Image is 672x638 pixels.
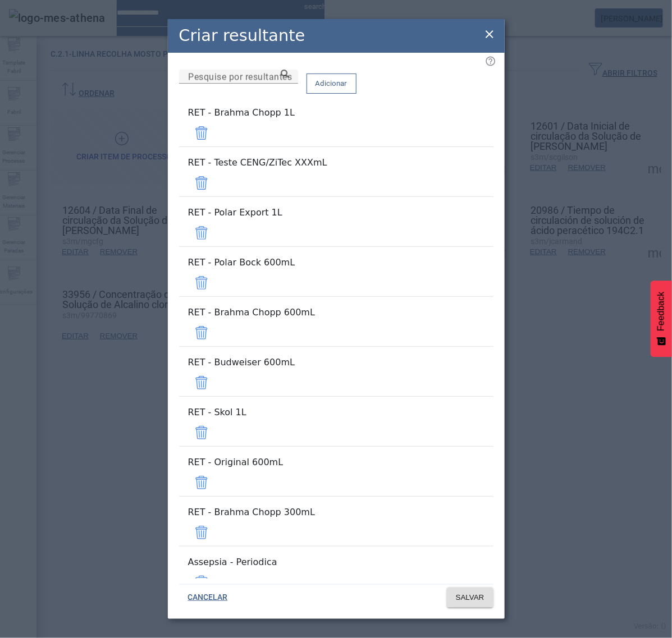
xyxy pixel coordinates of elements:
[188,592,228,603] span: CANCELAR
[188,71,292,82] mat-label: Pesquise por resultantes
[456,592,484,603] span: SALVAR
[316,78,348,89] span: Adicionar
[188,256,484,269] div: RET - Polar Bock 600mL
[651,281,672,357] button: Feedback - Mostrar pesquisa
[179,587,237,608] button: CANCELAR
[188,556,484,569] div: Assepsia - Periodica
[188,456,484,469] div: RET - Original 600mL
[188,356,484,369] div: RET - Budweiser 600mL
[307,74,356,94] button: Adicionar
[188,406,484,419] div: RET - Skol 1L
[188,70,289,84] input: Number
[656,292,666,331] span: Feedback
[188,206,484,219] div: RET - Polar Export 1L
[188,306,484,319] div: RET - Brahma Chopp 600mL
[188,156,484,169] div: RET - Teste CENG/ZiTec XXXmL
[447,587,493,608] button: SALVAR
[188,106,484,120] div: RET - Brahma Chopp 1L
[188,506,484,519] div: RET - Brahma Chopp 300mL
[179,24,305,48] h2: Criar resultante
